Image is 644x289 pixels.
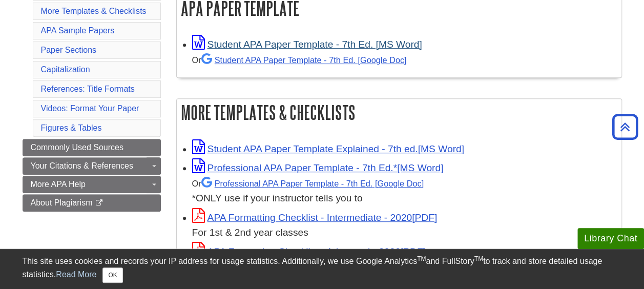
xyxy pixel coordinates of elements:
[201,179,424,188] a: Professional APA Paper Template - 7th Ed.
[56,270,96,279] a: Read More
[23,194,161,212] a: About Plagiarism
[23,176,161,193] a: More APA Help
[41,26,115,35] a: APA Sample Papers
[41,104,139,113] a: Videos: Format Your Paper
[31,180,86,189] span: More APA Help
[41,7,147,15] a: More Templates & Checklists
[192,246,426,257] a: Link opens in new window
[41,85,135,93] a: References: Title Formats
[201,55,407,65] a: Student APA Paper Template - 7th Ed. [Google Doc]
[31,198,93,207] span: About Plagiarism
[23,157,161,175] a: Your Citations & References
[417,255,426,262] sup: TM
[95,200,103,207] i: This link opens in a new window
[23,255,622,283] div: This site uses cookies and records your IP address for usage statistics. Additionally, we use Goo...
[31,161,133,170] span: Your Citations & References
[192,143,464,154] a: Link opens in new window
[31,143,123,152] span: Commonly Used Sources
[192,179,424,188] small: Or
[192,55,407,65] small: Or
[192,39,422,50] a: Link opens in new window
[177,99,621,126] h2: More Templates & Checklists
[577,228,644,249] button: Library Chat
[474,255,483,262] sup: TM
[41,46,97,54] a: Paper Sections
[41,65,90,74] a: Capitalization
[192,176,616,206] div: *ONLY use if your instructor tells you to
[23,139,161,156] a: Commonly Used Sources
[192,162,444,173] a: Link opens in new window
[102,267,122,283] button: Close
[41,123,102,132] a: Figures & Tables
[192,225,616,240] div: For 1st & 2nd year classes
[609,120,641,134] a: Back to Top
[192,212,438,223] a: Link opens in new window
